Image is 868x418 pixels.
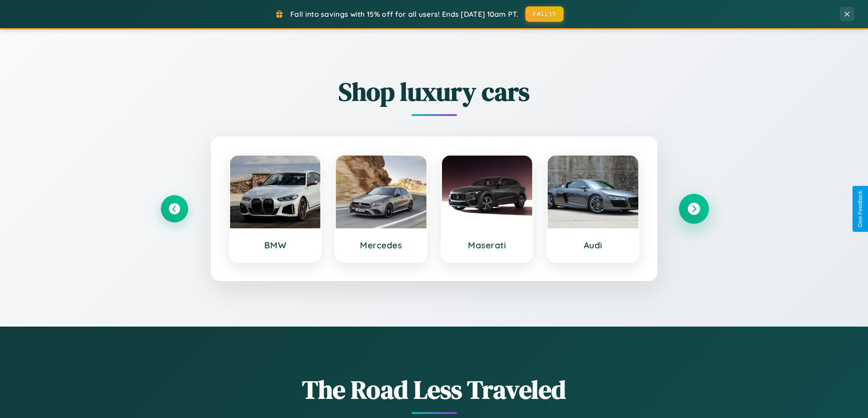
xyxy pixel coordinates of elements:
h2: Shop luxury cars [161,74,708,109]
span: Fall into savings with 15% off for all users! Ends [DATE] 10am PT. [290,10,519,19]
h3: Audi [557,240,629,251]
div: Give Feedback [857,191,863,227]
button: FALL15 [525,6,564,22]
h1: The Road Less Traveled [161,372,708,407]
h3: Mercedes [345,240,417,251]
h3: BMW [239,240,312,251]
h3: Maserati [451,240,524,251]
